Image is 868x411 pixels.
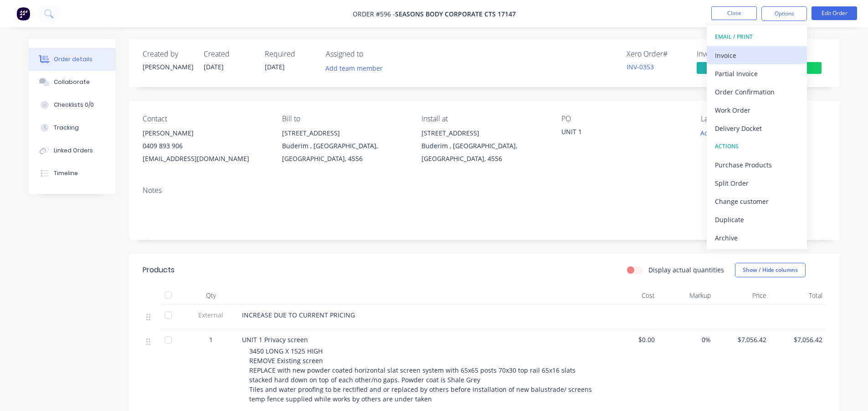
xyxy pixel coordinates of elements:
button: ACTIONS [707,137,807,156]
button: Duplicate [707,210,807,229]
div: [STREET_ADDRESS] [282,127,407,140]
div: Required [265,50,315,58]
div: Purchase Products [715,158,799,172]
button: Edit Order [812,6,857,20]
div: 0409 893 906 [143,140,267,152]
button: Change customer [707,192,807,210]
label: Display actual quantities [648,265,724,275]
div: PO [561,114,686,123]
span: INCREASE DUE TO CURRENT PRICING [242,311,355,319]
div: Created [204,50,254,58]
button: Partial Invoice [707,64,807,83]
div: Archive [715,231,799,245]
div: Buderim , [GEOGRAPHIC_DATA], [GEOGRAPHIC_DATA], 4556 [421,140,546,165]
div: Contact [143,114,267,123]
div: Install at [421,114,546,123]
div: Xero Order # [627,50,686,58]
button: Options [761,6,807,21]
div: [STREET_ADDRESS]Buderim , [GEOGRAPHIC_DATA], [GEOGRAPHIC_DATA], 4556 [421,127,546,165]
button: Split Order [707,174,807,192]
button: Add team member [320,62,387,74]
span: 1 [209,335,213,344]
div: Invoice [715,49,799,62]
div: EMAIL / PRINT [715,31,799,43]
div: Labels [701,114,826,123]
div: Created by [143,50,193,58]
div: Timeline [54,169,78,177]
div: [EMAIL_ADDRESS][DOMAIN_NAME] [143,152,267,165]
div: [STREET_ADDRESS]Buderim , [GEOGRAPHIC_DATA], [GEOGRAPHIC_DATA], 4556 [282,127,407,165]
button: Order Confirmation [707,83,807,101]
div: Duplicate [715,213,799,226]
div: [STREET_ADDRESS] [421,127,546,140]
div: [PERSON_NAME] [143,62,193,72]
div: ACTIONS [715,140,799,152]
span: $7,056.42 [774,335,822,344]
button: Show / Hide columns [735,263,806,277]
span: Yes [697,62,751,73]
button: EMAIL / PRINT [707,28,807,46]
button: Timeline [29,162,115,185]
div: [PERSON_NAME]0409 893 906[EMAIL_ADDRESS][DOMAIN_NAME] [143,127,267,165]
div: Work Order [715,104,799,117]
button: Add labels [696,127,738,139]
span: External [187,310,235,320]
a: INV-0353 [627,62,654,71]
div: Collaborate [54,78,90,86]
div: Assigned to [326,50,417,58]
span: [DATE] [204,62,224,71]
div: Qty [184,286,238,305]
button: Tracking [29,116,115,139]
span: [DATE] [265,62,285,71]
button: Close [711,6,757,20]
div: Linked Orders [54,146,93,155]
div: [PERSON_NAME] [143,127,267,140]
div: Checklists 0/0 [54,101,94,109]
div: Total [770,286,826,305]
img: Factory [16,7,30,21]
div: Cost [603,286,659,305]
div: Change customer [715,195,799,208]
span: Order #596 - [353,10,395,18]
span: $7,056.42 [718,335,767,344]
button: Add team member [326,62,388,74]
div: Invoiced [697,50,756,58]
div: Notes [143,186,826,195]
div: UNIT 1 [561,127,675,140]
button: Purchase Products [707,156,807,174]
span: $0.00 [606,335,655,344]
div: Bill to [282,114,407,123]
div: Buderim , [GEOGRAPHIC_DATA], [GEOGRAPHIC_DATA], 4556 [282,140,407,165]
div: Order Confirmation [715,85,799,99]
button: Archive [707,229,807,247]
div: Order details [54,55,92,63]
button: Delivery Docket [707,119,807,137]
button: Collaborate [29,71,115,94]
div: Products [143,265,175,276]
span: 0% [662,335,711,344]
span: Seasons Body corporate CTS 17147 [395,10,516,18]
button: Invoice [707,46,807,64]
div: Partial Invoice [715,67,799,80]
div: Price [714,286,770,305]
button: Work Order [707,101,807,119]
span: UNIT 1 Privacy screen [242,335,308,344]
button: Linked Orders [29,139,115,162]
div: Tracking [54,124,79,132]
button: Checklists 0/0 [29,94,115,116]
div: Delivery Docket [715,122,799,135]
div: Markup [658,286,714,305]
span: 3450 LONG X 1525 HIGH REMOVE Existing screen REPLACE with new powder coated horizontal slat scree... [249,347,594,403]
div: Split Order [715,177,799,190]
button: Order details [29,48,115,71]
